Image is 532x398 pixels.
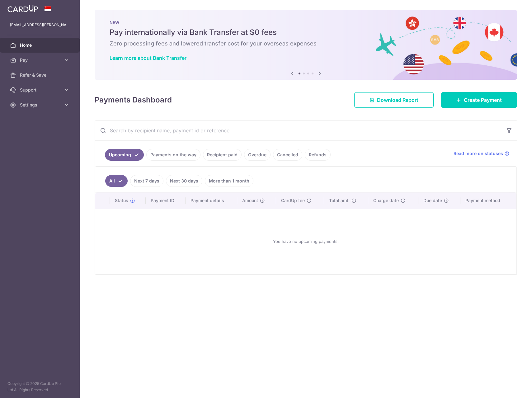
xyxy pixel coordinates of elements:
[244,149,271,161] a: Overdue
[281,197,305,204] span: CardUp fee
[110,20,502,25] p: NEW
[20,87,61,93] span: Support
[20,57,61,63] span: Pay
[115,197,128,204] span: Status
[329,197,350,204] span: Total amt.
[110,27,502,37] h5: Pay internationally via Bank Transfer at $0 fees
[146,149,200,161] a: Payments on the way
[205,175,253,187] a: More than 1 month
[95,10,517,80] img: Bank transfer banner
[110,40,502,47] h6: Zero processing fees and lowered transfer cost for your overseas expenses
[441,92,517,108] a: Create Payment
[423,197,442,204] span: Due date
[10,22,70,28] p: [EMAIL_ADDRESS][PERSON_NAME][DOMAIN_NAME]
[454,150,503,157] span: Read more on statuses
[20,42,61,48] span: Home
[460,192,516,209] th: Payment method
[377,96,418,104] span: Download Report
[454,150,509,157] a: Read more on statuses
[110,55,186,61] a: Learn more about Bank Transfer
[373,197,399,204] span: Charge date
[7,5,38,12] img: CardUp
[103,214,509,269] div: You have no upcoming payments.
[105,149,144,161] a: Upcoming
[242,197,258,204] span: Amount
[186,192,237,209] th: Payment details
[203,149,242,161] a: Recipient paid
[130,175,163,187] a: Next 7 days
[20,102,61,108] span: Settings
[95,94,172,106] h4: Payments Dashboard
[464,96,502,104] span: Create Payment
[166,175,202,187] a: Next 30 days
[146,192,186,209] th: Payment ID
[273,149,302,161] a: Cancelled
[95,121,502,140] input: Search by recipient name, payment id or reference
[105,175,128,187] a: All
[354,92,434,108] a: Download Report
[20,72,61,78] span: Refer & Save
[305,149,331,161] a: Refunds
